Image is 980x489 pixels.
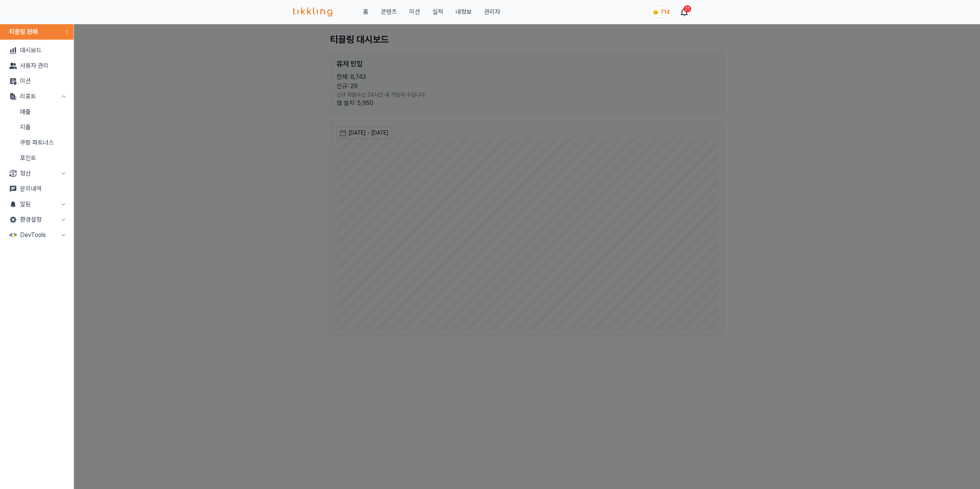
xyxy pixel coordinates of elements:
a: 내정보 [456,7,472,17]
button: 리포트 [3,89,70,104]
a: 21 [681,7,687,17]
img: 티끌링 [293,7,333,17]
a: 문의내역 [3,181,70,197]
a: 미션 [3,73,70,89]
a: 관리자 [484,7,500,17]
a: coin 714 [649,6,672,18]
button: DevTools [3,227,70,243]
a: 콘텐츠 [381,7,397,17]
img: coin [653,9,659,15]
span: 714 [660,9,670,15]
button: 정산 [3,166,70,181]
a: 포인트 [3,150,70,166]
button: 환경설정 [3,212,70,227]
a: 실적 [432,7,443,17]
a: 대시보드 [3,43,70,58]
a: 지출 [3,120,70,135]
button: 미션 [409,7,420,17]
a: 홈 [363,7,369,17]
div: 21 [683,5,691,12]
a: 쿠팡 파트너스 [3,135,70,150]
button: 알림 [3,197,70,212]
a: 사용자 관리 [3,58,70,73]
a: 매출 [3,104,70,120]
